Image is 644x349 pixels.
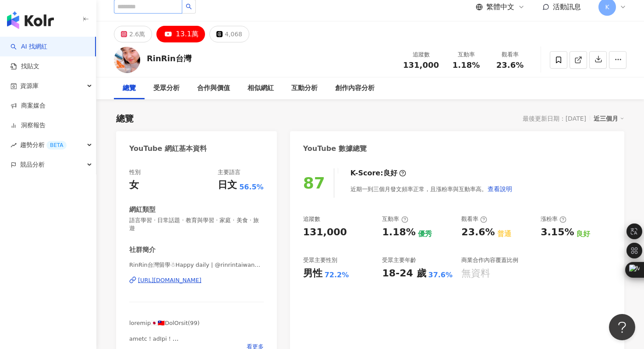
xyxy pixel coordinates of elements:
a: 商案媒合 [11,101,46,110]
a: 找貼文 [11,62,39,71]
span: 競品分析 [20,155,45,174]
div: 總覽 [123,83,136,94]
div: 男性 [303,267,322,280]
div: BETA [46,141,67,150]
div: 相似網紅 [248,83,274,94]
div: 觀看率 [461,215,487,223]
div: 互動率 [449,50,483,59]
div: 近期一到三個月發文頻率正常，且漲粉率與互動率高。 [350,180,513,198]
div: 23.6% [461,226,495,239]
div: 受眾主要性別 [303,256,337,264]
img: logo [7,11,54,29]
div: 優秀 [418,229,432,239]
iframe: Help Scout Beacon - Open [609,314,635,340]
div: 3.15% [541,226,574,239]
div: 互動分析 [291,83,318,94]
span: 語言學習 · 日常話題 · 教育與學習 · 家庭 · 美食 · 旅遊 [129,216,264,232]
div: 社群簡介 [129,245,156,255]
span: 資源庫 [20,76,39,96]
div: 最後更新日期：[DATE] [523,115,586,122]
span: RinRin台灣留學☃︎Happy daily | @rinrintaiwan0_0 | UC0pyR1ackmSL75g5Cwj5NxA [129,261,264,269]
div: YouTube 數據總覽 [303,144,367,154]
span: 23.6% [496,61,524,70]
a: 洞察報告 [11,121,46,130]
div: 37.6% [428,270,453,280]
span: rise [11,142,17,148]
div: YouTube 網紅基本資料 [129,144,207,154]
div: 受眾分析 [153,83,180,94]
div: 追蹤數 [303,215,320,223]
div: 商業合作內容覆蓋比例 [461,256,518,264]
div: 13.1萬 [176,28,198,40]
div: 無資料 [461,267,490,280]
div: 性別 [129,168,141,176]
span: 56.5% [239,182,264,192]
span: 1.18% [453,61,480,70]
div: [URL][DOMAIN_NAME] [138,276,202,284]
div: 主要語言 [218,168,241,176]
div: 近三個月 [594,113,624,124]
div: 女 [129,178,139,192]
div: 漲粉率 [541,215,566,223]
span: 繁體中文 [486,2,514,12]
img: KOL Avatar [114,47,140,73]
div: 總覽 [116,112,134,125]
span: K [605,2,609,12]
div: K-Score : [350,168,406,178]
div: 良好 [576,229,590,239]
button: 4,068 [209,26,249,42]
div: 1.18% [382,226,415,239]
span: 趨勢分析 [20,135,67,155]
div: 良好 [383,168,397,178]
div: 72.2% [325,270,349,280]
div: 131,000 [303,226,347,239]
button: 2.6萬 [114,26,152,42]
div: 4,068 [225,28,242,40]
div: 普通 [497,229,511,239]
div: RinRin台灣 [147,53,191,64]
span: search [186,3,192,10]
div: 日文 [218,178,237,192]
div: 18-24 歲 [382,267,426,280]
div: 網紅類型 [129,205,156,214]
span: 查看說明 [488,185,512,192]
div: 87 [303,174,325,192]
div: 2.6萬 [129,28,145,40]
div: 創作內容分析 [335,83,375,94]
button: 查看說明 [487,180,513,198]
div: 追蹤數 [403,50,439,59]
span: 131,000 [403,60,439,70]
div: 互動率 [382,215,408,223]
button: 13.1萬 [156,26,205,42]
a: searchAI 找網紅 [11,42,47,51]
a: [URL][DOMAIN_NAME] [129,276,264,284]
div: 合作與價值 [197,83,230,94]
div: 觀看率 [493,50,527,59]
span: 活動訊息 [553,3,581,11]
div: 受眾主要年齡 [382,256,416,264]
